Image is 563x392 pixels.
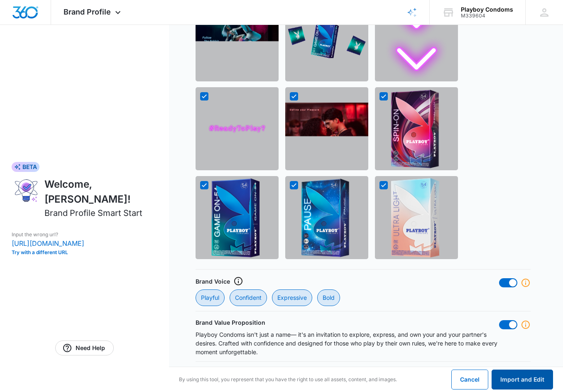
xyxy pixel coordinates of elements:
[179,376,397,383] p: By using this tool, you represent that you have the right to use all assets, content, and images.
[230,289,267,306] div: Confident
[285,103,368,155] img: https://www.playboycondom.com/backgrounds/imagesbg/new%20Interactbg.png
[196,124,279,134] img: https://www.playboycondom.com/images/readytooplay.png
[196,318,265,327] p: Brand Value Proposition
[272,289,312,306] div: Expressive
[461,6,513,13] div: account name
[12,250,157,255] button: Try with a different URL
[285,11,368,69] img: https://www.playboycondom.com/images/product-highlight.png
[451,370,488,390] button: Cancel
[375,157,458,278] img: https://www.playboycondom.com/images/PB_Packshot_Ultra%20Light_0%20copy.png
[461,13,513,19] div: account id
[44,177,157,207] h1: Welcome, [PERSON_NAME]!
[64,7,111,16] span: Brand Profile
[196,330,499,356] p: Playboy Condoms isn't just a name— it's an invitation to explore, express, and own your and your ...
[12,162,39,172] div: BETA
[196,277,230,286] p: Brand Voice
[317,289,340,306] div: Bold
[12,231,157,238] p: Input the wrong url?
[375,69,458,189] img: https://www.playboycondom.com/images/PB_Packshot_Spin-On_0.png
[196,157,279,278] img: https://www.playboycondom.com/images/PB_Packshot_Game%20On-54_0.png
[44,207,142,219] h2: Brand Profile Smart Start
[12,238,157,248] p: [URL][DOMAIN_NAME]
[196,20,279,60] img: https://www.playboycondom.com/backgrounds/imagesbg/bannerBG.png
[285,158,368,278] img: https://www.playboycondom.com/images/PB_Packshot_Pause_0%20copy.png
[492,370,553,390] button: Import and Edit
[196,289,225,306] div: Playful
[12,177,41,204] img: ai-brand-profile
[55,341,114,355] a: Need Help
